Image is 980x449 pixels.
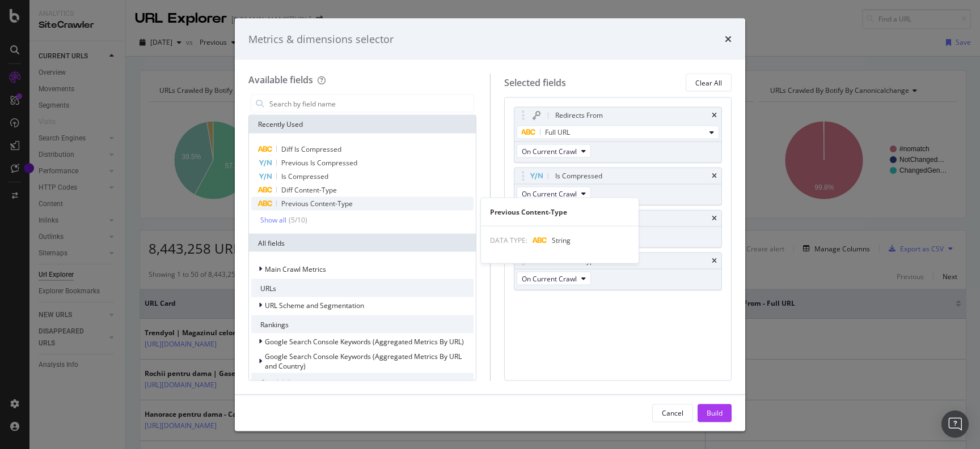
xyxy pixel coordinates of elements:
div: Show all [260,216,286,224]
span: On Current Crawl [522,273,577,283]
span: Previous Content-Type [281,199,353,208]
div: Cancel [662,408,683,417]
button: Cancel [652,404,693,422]
span: Diff Is Compressed [281,144,341,154]
span: On Current Crawl [522,189,577,198]
div: Clear All [695,78,722,87]
span: On Current Crawl [522,146,577,156]
button: Build [698,404,732,422]
div: Is Compressed [555,170,602,182]
div: Metrics & dimensions selector [248,32,394,46]
div: times [712,258,717,264]
span: Google Search Console Keywords (Aggregated Metrics By URL) [265,336,464,346]
button: On Current Crawl [517,187,591,200]
span: Is Compressed [281,172,328,181]
button: On Current Crawl [517,144,591,158]
button: Clear All [686,74,732,92]
span: Google Search Console Keywords (Aggregated Metrics By URL and Country) [265,352,462,371]
span: Diff Content-Type [281,185,337,195]
div: Redirects From [555,110,603,121]
div: Redirects FromtimesFull URLOn Current Crawl [514,107,723,163]
div: times [712,112,717,119]
div: times [725,32,732,46]
div: Selected fields [504,76,566,89]
input: Search by field name [268,95,474,112]
div: ( 5 / 10 ) [286,215,307,225]
div: All fields [249,234,476,252]
button: On Current Crawl [517,272,591,285]
div: Recently Used [249,116,476,134]
span: Full URL [545,127,570,137]
div: URLs [251,279,474,297]
button: Full URL [517,126,720,139]
div: Is CompressedtimesOn Current Crawl [514,168,723,206]
span: Main Crawl Metrics [265,264,326,273]
div: modal [235,18,745,431]
span: String [552,235,571,245]
div: Content-TypetimesOn Current Crawl [514,253,723,290]
span: Previous Is Compressed [281,158,357,168]
div: times [712,173,717,179]
div: Available fields [248,74,313,86]
div: Open Intercom Messenger [941,410,969,438]
div: Rankings [251,315,474,333]
div: Crawlability [251,373,474,391]
span: DATA TYPE: [490,235,527,245]
div: Build [707,408,723,417]
span: URL Scheme and Segmentation [265,300,364,310]
div: times [712,215,717,222]
div: Previous Content-Type [481,207,639,216]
